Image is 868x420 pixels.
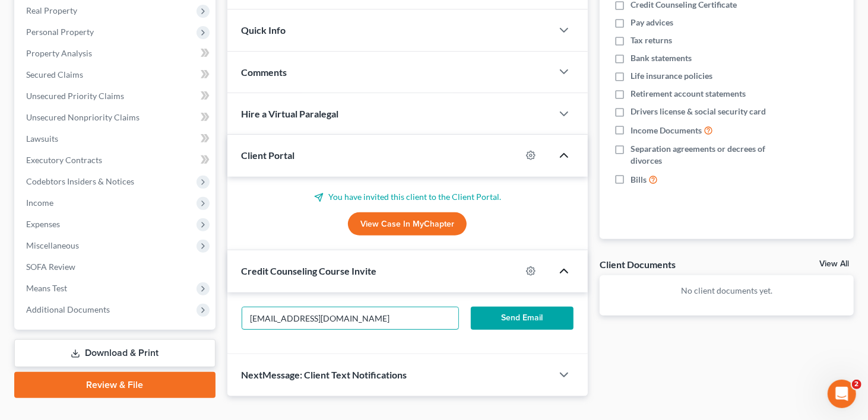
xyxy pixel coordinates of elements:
[17,128,216,149] a: Lawsuits
[26,69,83,79] span: Secured Claims
[852,380,861,389] span: 2
[242,369,407,380] span: NextMessage: Client Text Notifications
[26,304,110,314] span: Additional Documents
[26,27,94,37] span: Personal Property
[631,143,780,167] span: Separation agreements or decrees of divorces
[609,285,844,297] p: No client documents yet.
[17,256,216,278] a: SOFA Review
[631,174,647,186] span: Bills
[631,70,712,82] span: Life insurance policies
[17,149,216,171] a: Executory Contracts
[819,260,849,268] a: View All
[631,17,673,28] span: Pay advices
[471,307,574,330] button: Send Email
[242,108,339,119] span: Hire a Virtual Paralegal
[242,66,287,78] span: Comments
[26,155,102,165] span: Executory Contracts
[26,48,92,58] span: Property Analysis
[26,283,67,293] span: Means Test
[14,339,216,367] a: Download & Print
[26,219,60,229] span: Expenses
[242,265,377,276] span: Credit Counseling Course Invite
[26,91,124,101] span: Unsecured Priority Claims
[26,176,134,186] span: Codebtors Insiders & Notices
[631,125,702,136] span: Income Documents
[26,133,58,144] span: Lawsuits
[828,380,856,408] iframe: Intercom live chat
[17,64,216,85] a: Secured Claims
[26,198,53,208] span: Income
[242,191,574,203] p: You have invited this client to the Client Portal.
[242,149,295,161] span: Client Portal
[631,34,672,46] span: Tax returns
[26,112,140,122] span: Unsecured Nonpriority Claims
[26,240,79,250] span: Miscellaneous
[242,307,458,330] input: Enter email
[348,212,467,236] a: View Case in MyChapter
[600,258,676,271] div: Client Documents
[17,107,216,128] a: Unsecured Nonpriority Claims
[14,372,216,398] a: Review & File
[26,262,75,272] span: SOFA Review
[26,5,77,15] span: Real Property
[242,24,286,36] span: Quick Info
[631,106,766,117] span: Drivers license & social security card
[631,52,692,64] span: Bank statements
[17,85,216,107] a: Unsecured Priority Claims
[631,88,746,100] span: Retirement account statements
[17,43,216,64] a: Property Analysis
